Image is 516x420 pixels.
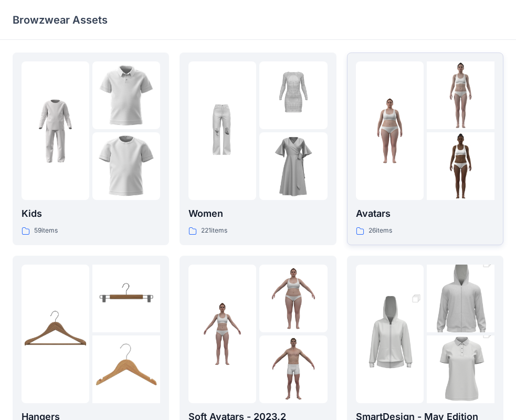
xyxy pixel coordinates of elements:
img: folder 2 [92,61,160,129]
p: 221 items [201,225,227,236]
p: 59 items [34,225,58,236]
a: folder 1folder 2folder 3Women221items [180,52,336,245]
img: folder 1 [188,300,256,367]
a: folder 1folder 2folder 3Kids59items [13,52,169,245]
p: Kids [22,206,160,221]
img: folder 3 [259,335,327,403]
p: Women [188,206,327,221]
img: folder 3 [92,335,160,403]
img: folder 3 [259,132,327,200]
img: folder 2 [92,265,160,332]
img: folder 1 [22,97,89,165]
img: folder 2 [427,61,494,129]
img: folder 3 [427,132,494,200]
img: folder 1 [188,97,256,165]
a: folder 1folder 2folder 3Avatars26items [347,52,503,245]
p: Browzwear Assets [13,13,108,27]
img: folder 1 [356,283,424,385]
img: folder 1 [356,97,424,165]
img: folder 2 [427,248,494,350]
p: Avatars [356,206,494,221]
p: 26 items [368,225,392,236]
img: folder 3 [92,132,160,200]
img: folder 1 [22,300,89,367]
img: folder 2 [259,265,327,332]
img: folder 2 [259,61,327,129]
